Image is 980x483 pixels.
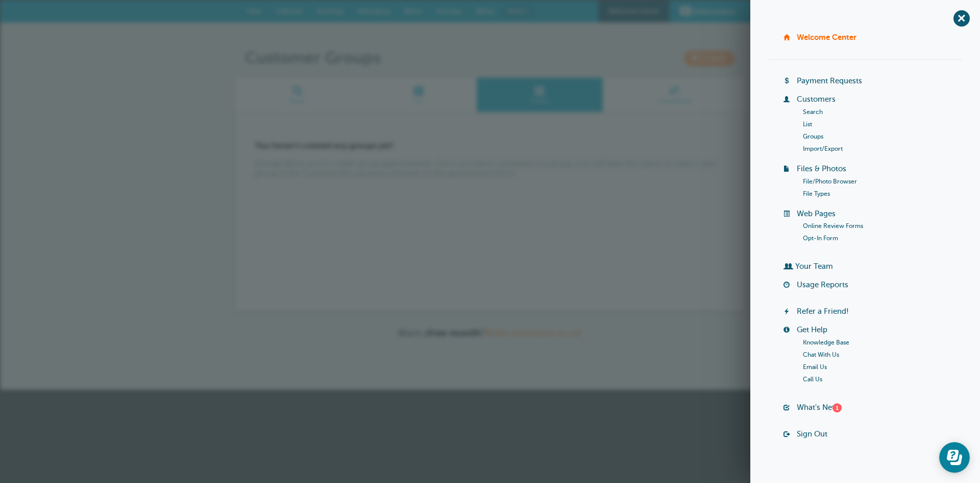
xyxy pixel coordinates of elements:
[482,98,598,104] span: Groups
[803,178,857,185] a: File/Photo Browser
[797,77,862,85] a: Payment Requests
[428,328,481,338] strong: free month
[603,78,745,112] a: Import/Export
[255,141,393,150] strong: You haven't created any groups yet!
[803,190,830,197] a: File Types
[255,159,725,178] p: Groups allow you to create group appointments. Once you have customers in a group, you will have ...
[803,363,827,371] a: Email Us
[235,327,745,339] p: Want a ?
[797,326,827,334] a: Get Help
[797,403,842,411] a: What's New?
[939,442,970,473] iframe: Resource center
[803,222,863,229] a: Online Review Forms
[404,7,422,15] span: Blasts
[357,7,390,15] span: Messaging
[235,78,360,112] a: Search
[797,210,836,218] a: Web Pages
[803,145,843,152] a: Import/Export
[797,33,856,41] a: Welcome Center
[803,121,812,128] a: List
[247,7,261,15] span: New
[501,5,535,18] a: More
[950,7,973,30] span: +
[700,54,726,63] span: Create
[240,98,355,104] span: Search
[317,7,343,15] span: Booking
[608,98,740,104] span: Import/Export
[476,7,494,15] span: Billing
[795,262,833,270] a: Your Team
[485,328,582,338] a: Refer someone to us!
[684,51,735,66] a: Create
[803,108,823,116] a: Search
[360,78,477,112] a: List
[803,133,823,140] a: Groups
[436,7,461,15] span: Settings
[803,235,838,242] a: Opt-In Form
[803,376,822,383] a: Call Us
[803,339,849,346] a: Knowledge Base
[797,95,836,103] a: Customers
[507,7,523,15] span: More
[797,430,827,438] a: Sign Out
[797,281,848,289] a: Usage Reports
[276,7,303,15] span: Calendar
[365,98,472,104] span: List
[797,165,846,173] a: Files & Photos
[245,48,745,67] h1: Customer Groups
[797,307,849,315] a: Refer a Friend!
[803,351,839,358] a: Chat With Us
[832,403,842,412] div: 1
